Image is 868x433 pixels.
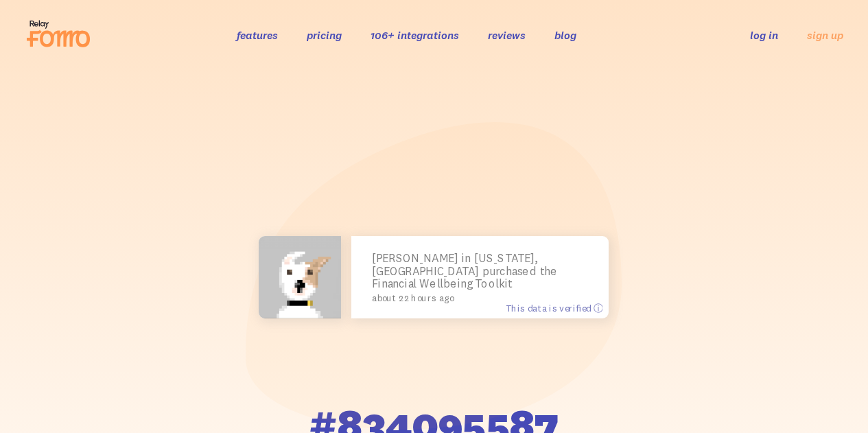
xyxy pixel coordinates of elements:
[371,28,459,42] a: 106+ integrations
[488,28,526,42] a: reviews
[506,302,602,314] span: This data is verified ⓘ
[807,28,843,43] a: sign up
[554,28,576,42] a: blog
[372,253,588,303] p: [PERSON_NAME] in [US_STATE], [GEOGRAPHIC_DATA] purchased the Financial Wellbeing Toolkit
[372,292,582,303] small: about 22 hours ago
[259,236,341,318] img: bd337c0f723cbb6c4f96d8c5588ec94c
[307,28,342,42] a: pricing
[750,28,778,42] a: log in
[237,28,278,42] a: features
